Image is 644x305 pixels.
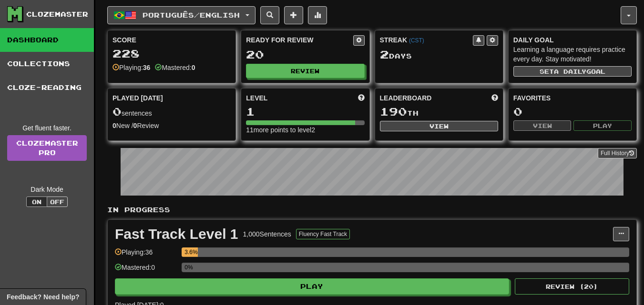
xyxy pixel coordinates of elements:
div: Mastered: [155,63,195,72]
div: New / Review [112,121,231,130]
div: 0 [513,106,632,118]
strong: 0 [192,64,195,71]
button: More stats [308,6,327,24]
button: Off [47,197,68,207]
div: Score [112,35,231,45]
strong: 0 [133,122,137,129]
div: Mastered: 0 [115,263,177,278]
button: Play [573,120,632,131]
span: 0 [112,105,122,118]
span: Open feedback widget [7,292,79,302]
div: 228 [112,48,231,59]
button: Seta dailygoal [513,66,632,77]
div: 1,000 Sentences [243,229,291,239]
div: Dark Mode [7,185,87,194]
span: This week in points, UTC [491,93,498,103]
p: In Progress [107,205,637,215]
a: ClozemasterPro [7,135,87,161]
div: Daily Goal [513,35,632,45]
div: 11 more points to level 2 [246,125,364,135]
div: Fast Track Level 1 [115,227,238,241]
div: Playing: 36 [115,247,177,263]
button: View [380,121,498,131]
button: Search sentences [260,6,279,24]
div: Get fluent faster. [7,123,87,133]
button: Full History [598,148,637,158]
span: Score more points to level up [358,93,365,103]
button: View [513,120,572,131]
div: th [380,106,498,118]
span: Level [246,93,267,103]
span: Played [DATE] [112,93,163,103]
button: Português/English [107,6,256,24]
div: Learning a language requires practice every day. Stay motivated! [513,45,632,64]
button: Fluency Fast Track [296,229,350,239]
span: Português / English [143,11,240,19]
strong: 36 [143,64,151,71]
div: Day s [380,49,498,61]
div: 20 [246,49,364,60]
div: 1 [246,106,364,118]
div: Ready for Review [246,35,353,45]
span: a daily [554,68,586,75]
span: 190 [380,105,407,118]
button: On [26,197,47,207]
div: Playing: [112,63,150,72]
button: Play [115,278,509,295]
div: sentences [112,106,231,118]
a: (CST) [409,37,424,44]
div: Favorites [513,93,632,103]
div: 3.6% [184,247,198,257]
span: 2 [380,48,389,61]
button: Review [246,64,364,78]
button: Review (20) [515,278,629,295]
div: Streak [380,35,473,45]
div: Clozemaster [26,10,88,19]
strong: 0 [112,122,116,129]
span: Leaderboard [380,93,432,103]
button: Add sentence to collection [284,6,303,24]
